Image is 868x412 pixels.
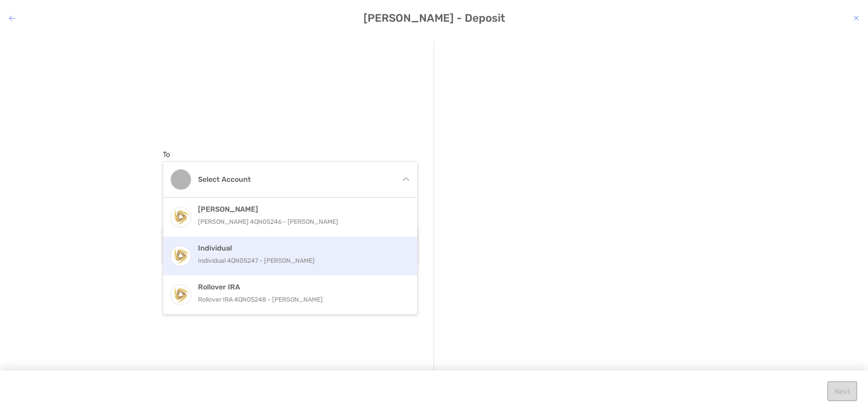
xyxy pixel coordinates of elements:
[198,175,393,184] h4: Select account
[163,150,170,159] label: To
[171,246,191,265] img: Individual
[198,283,402,291] h4: Rollover IRA
[198,294,402,305] p: Rollover IRA 4QN05248 - [PERSON_NAME]
[198,205,402,213] h4: [PERSON_NAME]
[171,285,191,304] img: Rollover IRA
[198,216,402,227] p: [PERSON_NAME] 4QN05246 - [PERSON_NAME]
[198,244,402,252] h4: Individual
[171,207,191,227] img: Roth IRA
[198,255,402,266] p: Individual 4QN05247 - [PERSON_NAME]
